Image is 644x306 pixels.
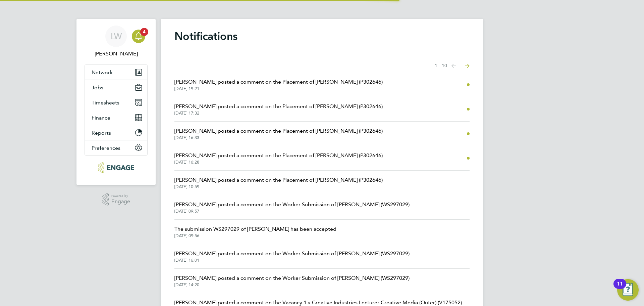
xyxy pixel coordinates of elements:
[85,80,147,95] button: Jobs
[92,69,113,76] span: Network
[174,111,383,116] span: [DATE] 17:32
[174,250,410,263] a: [PERSON_NAME] posted a comment on the Worker Submission of [PERSON_NAME] (WS297029)[DATE] 16:01
[174,176,383,184] span: [PERSON_NAME] posted a comment on the Placement of [PERSON_NAME] (P302646)
[174,233,336,238] span: [DATE] 09:56
[85,26,148,58] a: LW[PERSON_NAME]
[92,84,103,91] span: Jobs
[111,193,130,199] span: Powered by
[617,284,623,293] div: 11
[92,130,111,136] span: Reports
[132,26,145,47] a: 4
[85,65,147,80] button: Network
[174,225,336,233] span: The submission WS297029 of [PERSON_NAME] has been accepted
[174,151,383,165] a: [PERSON_NAME] posted a comment on the Placement of [PERSON_NAME] (P302646)[DATE] 16:28
[111,32,122,41] span: LW
[174,209,410,214] span: [DATE] 09:57
[174,274,410,282] span: [PERSON_NAME] posted a comment on the Worker Submission of [PERSON_NAME] (WS297029)
[174,274,410,288] a: [PERSON_NAME] posted a comment on the Worker Submission of [PERSON_NAME] (WS297029)[DATE] 14:20
[174,86,383,91] span: [DATE] 19:21
[174,127,383,140] a: [PERSON_NAME] posted a comment on the Placement of [PERSON_NAME] (P302646)[DATE] 16:33
[174,201,410,214] a: [PERSON_NAME] posted a comment on the Worker Submission of [PERSON_NAME] (WS297029)[DATE] 09:57
[174,184,383,189] span: [DATE] 10:59
[174,102,383,111] span: [PERSON_NAME] posted a comment on the Placement of [PERSON_NAME] (P302646)
[85,125,147,140] button: Reports
[111,199,130,205] span: Engage
[85,162,148,173] a: Go to home page
[617,279,639,301] button: Open Resource Center, 11 new notifications
[174,225,336,238] a: The submission WS297029 of [PERSON_NAME] has been accepted[DATE] 09:56
[92,115,110,121] span: Finance
[174,78,383,86] span: [PERSON_NAME] posted a comment on the Placement of [PERSON_NAME] (P302646)
[140,28,148,36] span: 4
[85,110,147,125] button: Finance
[174,127,383,135] span: [PERSON_NAME] posted a comment on the Placement of [PERSON_NAME] (P302646)
[174,160,383,165] span: [DATE] 16:28
[174,282,410,288] span: [DATE] 14:20
[174,135,383,140] span: [DATE] 16:33
[174,258,410,263] span: [DATE] 16:01
[174,151,383,160] span: [PERSON_NAME] posted a comment on the Placement of [PERSON_NAME] (P302646)
[174,102,383,116] a: [PERSON_NAME] posted a comment on the Placement of [PERSON_NAME] (P302646)[DATE] 17:32
[76,19,156,185] nav: Main navigation
[174,176,383,189] a: [PERSON_NAME] posted a comment on the Placement of [PERSON_NAME] (P302646)[DATE] 10:59
[435,59,470,73] nav: Select page of notifications list
[435,62,447,69] span: 1 - 10
[85,50,148,58] span: Louis Warner
[92,99,119,106] span: Timesheets
[174,78,383,91] a: [PERSON_NAME] posted a comment on the Placement of [PERSON_NAME] (P302646)[DATE] 19:21
[92,145,120,151] span: Preferences
[174,250,410,258] span: [PERSON_NAME] posted a comment on the Worker Submission of [PERSON_NAME] (WS297029)
[102,193,130,206] a: Powered byEngage
[98,162,134,173] img: xede-logo-retina.png
[174,201,410,209] span: [PERSON_NAME] posted a comment on the Worker Submission of [PERSON_NAME] (WS297029)
[85,140,147,155] button: Preferences
[174,30,470,43] h1: Notifications
[85,95,147,110] button: Timesheets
